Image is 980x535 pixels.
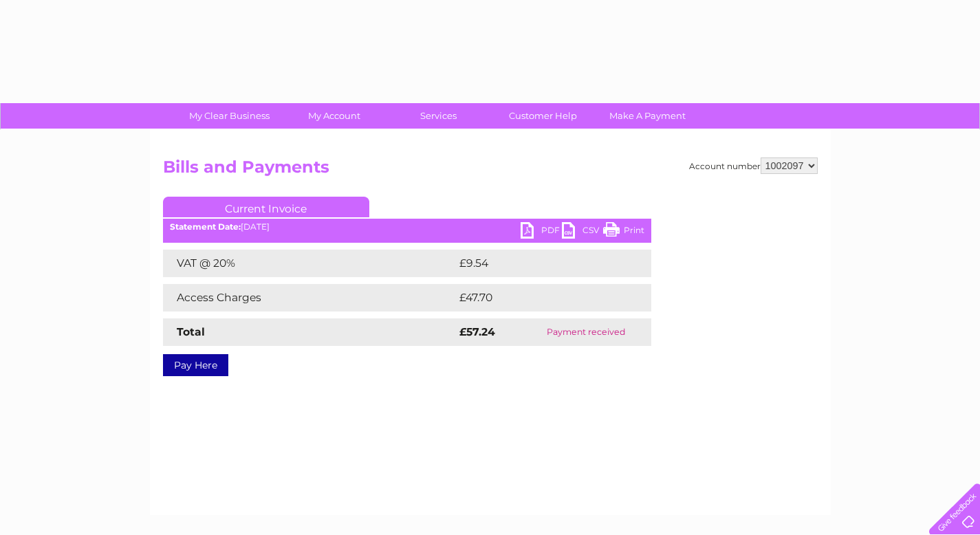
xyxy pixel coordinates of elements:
[562,222,603,242] a: CSV
[173,103,286,129] a: My Clear Business
[486,103,600,129] a: Customer Help
[521,222,562,242] a: PDF
[456,284,622,312] td: £47.70
[603,222,644,242] a: Print
[591,103,704,129] a: Make A Payment
[382,103,495,129] a: Services
[177,325,205,338] strong: Total
[170,221,241,232] b: Statement Date:
[163,157,818,184] h2: Bills and Payments
[521,318,651,346] td: Payment received
[459,325,495,338] strong: £57.24
[163,222,651,232] div: [DATE]
[689,157,818,174] div: Account number
[456,250,620,277] td: £9.54
[163,250,456,277] td: VAT @ 20%
[277,103,391,129] a: My Account
[163,284,456,312] td: Access Charges
[163,197,369,217] a: Current Invoice
[163,354,228,376] a: Pay Here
